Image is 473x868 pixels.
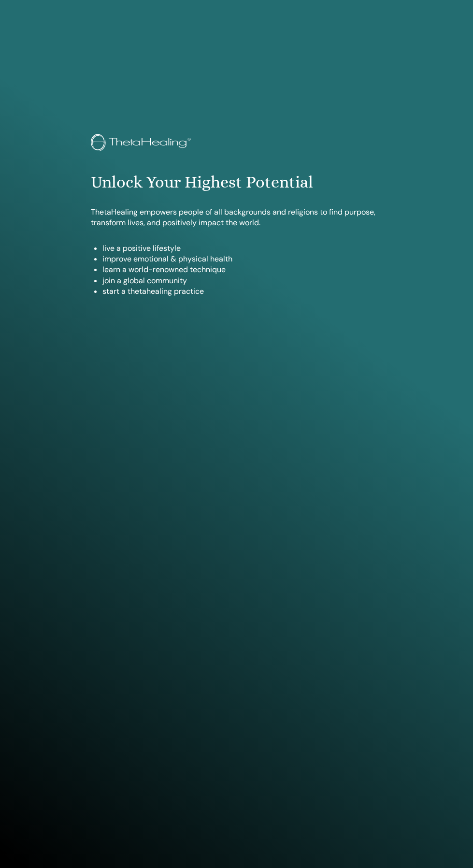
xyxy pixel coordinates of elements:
li: improve emotional & physical health [102,254,382,264]
li: learn a world-renowned technique [102,264,382,275]
li: start a thetahealing practice [102,286,382,297]
p: ThetaHealing empowers people of all backgrounds and religions to find purpose, transform lives, a... [91,207,382,229]
h1: Unlock Your Highest Potential [91,173,382,192]
li: join a global community [102,275,382,286]
li: live a positive lifestyle [102,243,382,254]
